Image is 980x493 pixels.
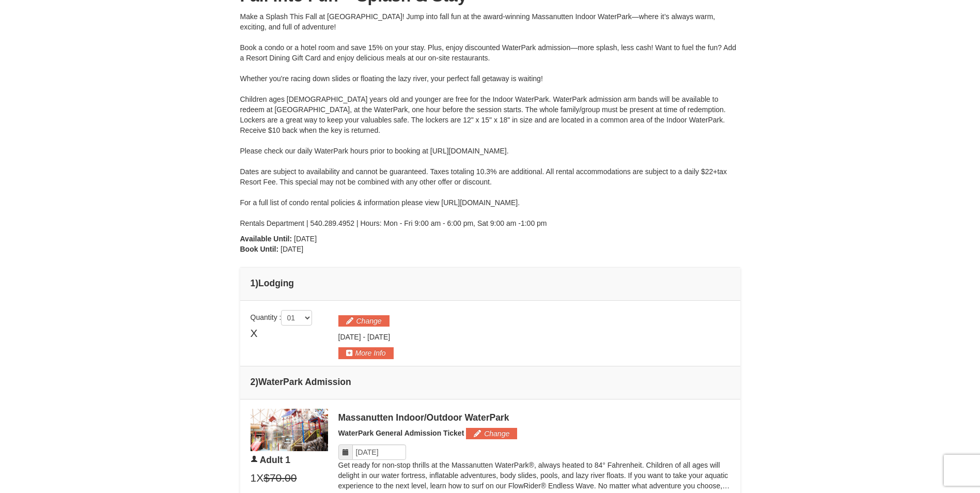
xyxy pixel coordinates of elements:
[251,409,328,451] img: 6619917-1403-22d2226d.jpg
[251,377,730,387] h4: 2 WaterPark Admission
[338,333,361,341] span: [DATE]
[255,377,258,387] span: )
[466,428,517,439] button: Change
[338,429,464,437] span: WaterPark General Admission Ticket
[240,235,292,243] strong: Available Until:
[251,278,730,288] h4: 1 Lodging
[240,11,740,228] div: Make a Splash This Fall at [GEOGRAPHIC_DATA]! Jump into fall fun at the award-winning Massanutten...
[363,333,365,341] span: -
[281,245,303,253] span: [DATE]
[251,313,313,321] span: Quantity :
[338,412,730,423] div: Massanutten Indoor/Outdoor WaterPark
[338,460,730,491] p: Get ready for non-stop thrills at the Massanutten WaterPark®, always heated to 84° Fahrenheit. Ch...
[338,315,390,327] button: Change
[256,470,263,486] span: X
[260,455,290,465] span: Adult 1
[367,333,390,341] span: [DATE]
[251,326,258,341] span: X
[294,235,317,243] span: [DATE]
[240,245,279,253] strong: Book Until:
[263,470,297,486] span: $70.00
[338,347,394,359] button: More Info
[255,278,258,288] span: )
[251,470,257,486] span: 1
